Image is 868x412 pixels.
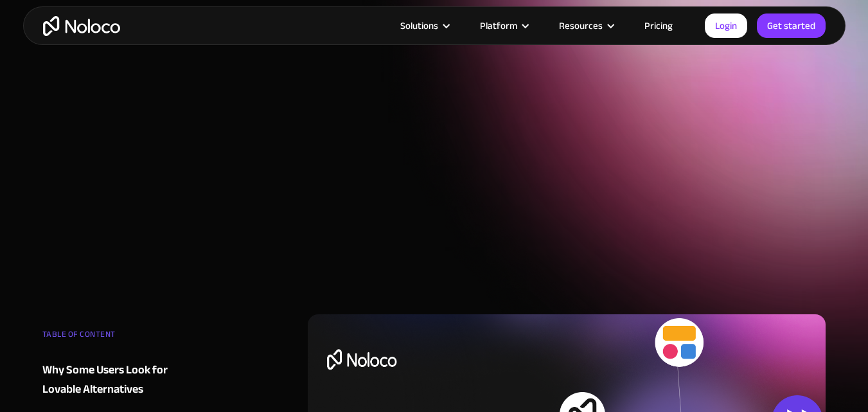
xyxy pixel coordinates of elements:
div: TABLE OF CONTENT [42,325,198,350]
div: Solutions [384,17,464,34]
div: Platform [480,17,517,34]
a: Pricing [628,17,689,34]
a: Why Some Users Look for Lovable Alternatives [42,361,198,399]
div: Resources [543,17,628,34]
div: Solutions [400,17,438,34]
a: Login [705,13,747,38]
a: Get started [757,13,826,38]
a: home [43,16,120,36]
div: Resources [559,17,603,34]
div: Platform [464,17,543,34]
